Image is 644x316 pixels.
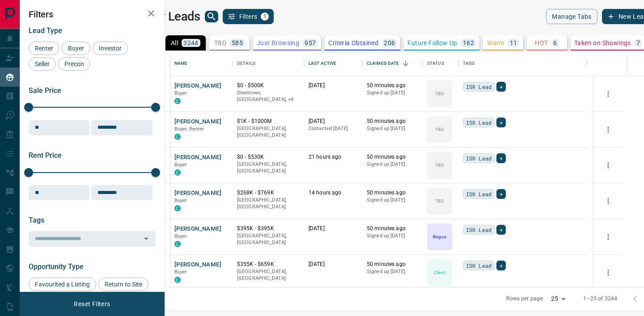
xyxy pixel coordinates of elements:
p: [GEOGRAPHIC_DATA], [GEOGRAPHIC_DATA] [237,161,300,175]
p: TBD [435,198,444,204]
button: [PERSON_NAME] [174,153,221,162]
p: West End, East End, Midtown | Central, Toronto [237,89,300,103]
div: Status [427,51,444,76]
div: Favourited a Listing [29,278,96,291]
button: more [602,230,615,244]
p: [DATE] [309,118,358,125]
p: [GEOGRAPHIC_DATA], [GEOGRAPHIC_DATA] [237,232,300,246]
p: Bogus [433,233,446,240]
span: + [500,261,503,270]
span: Buyer [174,90,187,96]
span: ISR Lead [466,190,491,198]
p: Signed up [DATE] [367,161,418,168]
span: + [500,154,503,163]
div: + [496,82,506,92]
p: 50 minutes ago [367,261,418,268]
p: Future Follow Up [407,40,457,46]
button: [PERSON_NAME] [174,118,221,126]
div: condos.ca [174,241,181,247]
p: 3244 [183,40,199,46]
div: Name [174,51,188,76]
button: more [602,159,615,172]
p: TBD [214,40,226,46]
p: [DATE] [309,225,358,232]
div: condos.ca [174,169,181,176]
span: 1 [262,13,268,20]
span: Buyer [174,233,187,239]
span: + [500,118,503,127]
span: + [500,82,503,91]
h1: My Leads [149,9,200,24]
div: condos.ca [174,205,181,211]
p: TBD [435,90,444,97]
span: ISR Lead [466,82,491,91]
p: Criteria Obtained [328,40,378,46]
div: 25 [547,292,569,305]
p: 50 minutes ago [367,118,418,125]
p: [GEOGRAPHIC_DATA], [GEOGRAPHIC_DATA] [237,125,300,139]
button: [PERSON_NAME] [174,261,221,269]
span: Lead Type [29,26,62,35]
p: 50 minutes ago [367,82,418,89]
p: $268K - $769K [237,189,300,197]
p: All [171,40,178,46]
p: Just Browsing [257,40,299,46]
span: Buyer [174,269,187,275]
button: Filters1 [223,9,274,24]
p: 585 [232,40,243,46]
span: Buyer [174,162,187,168]
div: + [496,225,506,235]
div: Details [237,51,255,76]
div: Buyer [62,42,90,55]
div: Status [423,51,458,76]
p: [GEOGRAPHIC_DATA], [GEOGRAPHIC_DATA] [237,197,300,211]
span: ISR Lead [466,225,491,234]
div: Claimed Date [362,51,423,76]
p: 7 [636,40,640,46]
p: 957 [305,40,316,46]
span: Rent Price [29,151,62,160]
p: $355K - $659K [237,261,300,268]
p: Client [434,269,445,276]
p: [DATE] [309,261,358,268]
span: Buyer [65,45,87,52]
p: TBD [435,126,444,133]
div: Tags [463,51,475,76]
div: Return to Site [98,278,148,291]
p: [GEOGRAPHIC_DATA], [GEOGRAPHIC_DATA] [237,268,300,282]
button: search button [205,11,218,22]
p: 14 hours ago [309,189,358,197]
div: Last Active [304,51,362,76]
button: more [602,123,615,136]
button: Reset Filters [68,296,116,312]
p: Contacted [DATE] [309,125,358,132]
p: Taken on Showings [574,40,631,46]
div: + [496,118,506,127]
h2: Filters [29,9,156,20]
span: + [500,190,503,198]
div: Details [233,51,304,76]
p: Signed up [DATE] [367,89,418,97]
span: Renter [32,45,56,52]
button: [PERSON_NAME] [174,82,221,90]
button: [PERSON_NAME] [174,225,221,233]
span: Tags [29,216,44,224]
button: Open [140,232,153,245]
p: 50 minutes ago [367,153,418,161]
p: 21 hours ago [309,153,358,161]
p: [DATE] [309,82,358,89]
p: 11 [510,40,517,46]
div: Tags [458,51,587,76]
div: Renter [29,42,59,55]
button: Manage Tabs [546,9,597,24]
span: + [500,225,503,234]
div: condos.ca [174,277,181,283]
p: Warm [487,40,504,46]
p: Signed up [DATE] [367,232,418,240]
button: [PERSON_NAME] [174,189,221,198]
span: Buyer, Renter [174,126,204,132]
p: 50 minutes ago [367,225,418,232]
div: Last Active [309,51,336,76]
div: condos.ca [174,98,181,104]
p: 206 [384,40,395,46]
